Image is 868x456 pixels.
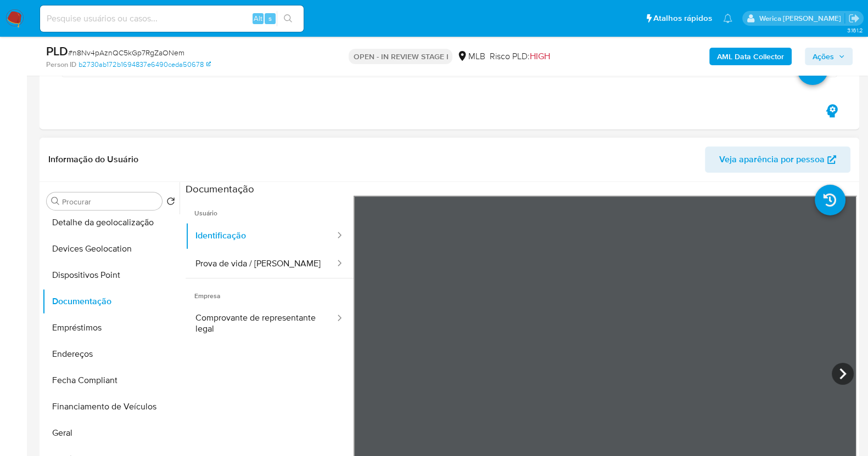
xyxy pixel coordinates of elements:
[709,48,792,65] button: AML Data Collector
[42,394,180,420] button: Financiamento de Veículos
[759,13,844,24] p: werica.jgaldencio@mercadolivre.com
[42,315,180,341] button: Empréstimos
[48,154,138,165] h1: Informação do Usuário
[51,197,60,206] button: Procurar
[68,47,184,58] span: # n8Nv4pAznQC5kGp7RgZaONem
[529,50,550,62] span: HIGH
[489,50,550,62] span: Risco PLD:
[42,209,180,236] button: Detalhe da geolocalização
[653,13,712,24] span: Atalhos rápidos
[42,420,180,446] button: Geral
[166,197,175,209] button: Retornar ao pedido padrão
[277,11,299,26] button: search-icon
[42,341,180,367] button: Endereços
[42,288,180,315] button: Documentação
[42,262,180,288] button: Dispositivos Point
[805,48,853,65] button: Ações
[46,42,68,60] b: PLD
[813,48,834,65] span: Ações
[723,14,732,23] a: Notificações
[42,367,180,394] button: Fecha Compliant
[848,13,860,24] a: Sair
[268,13,272,24] span: s
[254,13,262,24] span: Alt
[79,60,211,70] a: b2730ab172b1694837e6490ceda50678
[717,48,784,65] b: AML Data Collector
[40,12,304,26] input: Pesquise usuários ou casos...
[42,236,180,262] button: Devices Geolocation
[847,26,863,35] span: 3.161.2
[349,49,452,64] p: OPEN - IN REVIEW STAGE I
[705,146,850,173] button: Veja aparência por pessoa
[719,146,825,173] span: Veja aparência por pessoa
[457,50,485,62] div: MLB
[46,60,76,70] b: Person ID
[62,197,158,207] input: Procurar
